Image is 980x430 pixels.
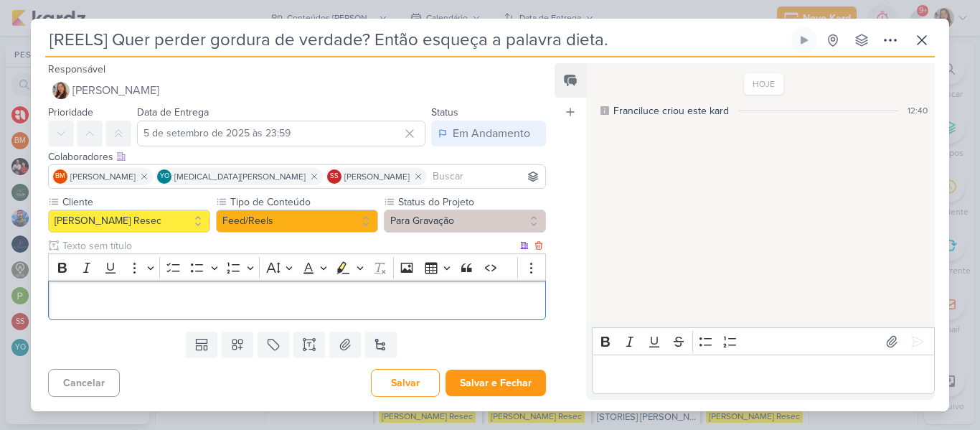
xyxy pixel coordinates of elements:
[592,355,935,394] div: Editor editing area: main
[431,106,458,118] label: Status
[48,106,93,118] label: Prioridade
[72,82,159,99] span: [PERSON_NAME]
[908,104,928,117] div: 12:40
[70,170,136,183] span: [PERSON_NAME]
[157,169,171,184] div: Yasmin Oliveira
[53,169,67,184] div: Beth Monteiro
[344,170,410,183] span: [PERSON_NAME]
[48,281,546,320] div: Editor editing area: main
[137,106,209,118] label: Data de Entrega
[592,327,935,355] div: Editor toolbar
[45,27,788,53] input: Kard Sem Título
[137,121,425,146] input: Select a date
[431,121,546,146] button: Em Andamento
[48,78,546,103] button: [PERSON_NAME]
[174,170,306,183] span: [MEDICAL_DATA][PERSON_NAME]
[52,82,70,99] img: Franciluce Carvalho
[48,369,120,397] button: Cancelar
[330,173,339,180] p: SS
[55,173,65,180] p: BM
[384,210,546,233] button: Para Gravação
[48,149,546,164] div: Colaboradores
[430,168,542,185] input: Buscar
[48,63,105,75] label: Responsável
[160,173,169,180] p: YO
[61,195,210,210] label: Cliente
[48,253,546,281] div: Editor toolbar
[60,238,517,253] input: Texto sem título
[446,370,546,396] button: Salvar e Fechar
[397,195,546,210] label: Status do Projeto
[216,210,378,233] button: Feed/Reels
[613,103,729,118] div: Franciluce criou este kard
[229,195,378,210] label: Tipo de Conteúdo
[371,369,440,397] button: Salvar
[798,34,810,46] div: Ligar relógio
[453,125,530,142] div: Em Andamento
[327,169,341,184] div: Simone Regina Sa
[48,210,210,233] button: [PERSON_NAME] Resec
